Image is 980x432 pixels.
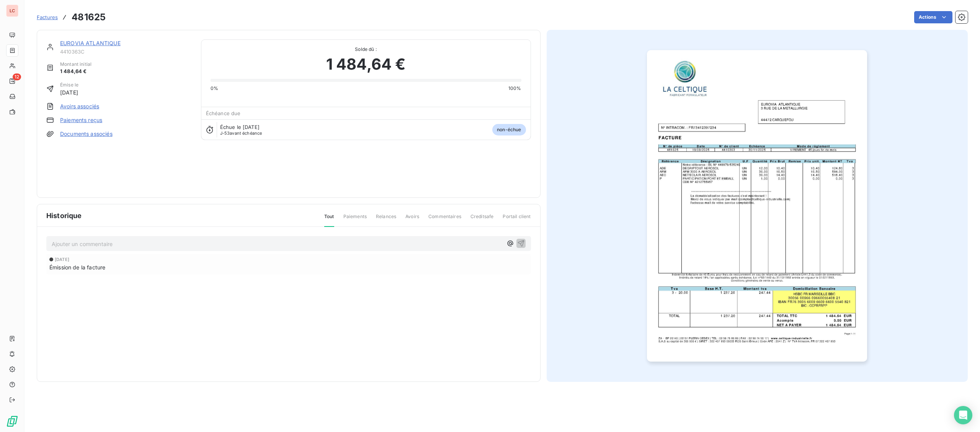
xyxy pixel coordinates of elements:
[72,10,106,24] h3: 481625
[60,88,78,96] span: [DATE]
[60,61,91,68] span: Montant initial
[13,73,21,80] span: 12
[326,53,406,76] span: 1 484,64 €
[60,103,99,110] a: Avoirs associés
[55,257,69,262] span: [DATE]
[503,213,531,226] span: Portail client
[6,415,18,427] img: Logo LeanPay
[343,213,367,226] span: Paiements
[492,124,526,135] span: non-échue
[37,14,58,20] span: Factures
[220,124,260,130] span: Échue le [DATE]
[49,263,105,271] span: Émission de la facture
[470,213,494,226] span: Creditsafe
[405,213,419,226] span: Avoirs
[37,13,58,21] a: Factures
[508,85,521,92] span: 100%
[60,49,192,55] span: 4410363C
[46,210,82,221] span: Historique
[376,213,396,226] span: Relances
[60,116,102,124] a: Paiements reçus
[428,213,461,226] span: Commentaires
[914,11,952,23] button: Actions
[220,131,262,135] span: avant échéance
[60,82,78,88] span: Émise le
[60,68,91,75] span: 1 484,64 €
[60,40,121,46] a: EUROVIA ATLANTIQUE
[324,213,334,227] span: Tout
[220,130,230,136] span: J-53
[647,50,867,362] img: invoice_thumbnail
[211,46,521,53] span: Solde dû :
[211,85,218,92] span: 0%
[206,110,241,116] span: Échéance due
[6,5,18,17] div: LC
[954,406,972,424] div: Open Intercom Messenger
[60,130,113,138] a: Documents associés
